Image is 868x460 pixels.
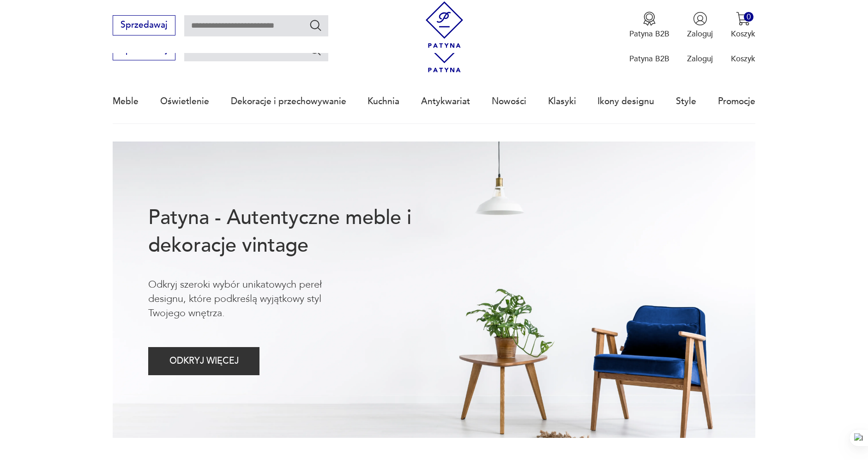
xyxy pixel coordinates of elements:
[731,53,755,64] p: Koszyk
[421,1,468,48] img: Patyna - sklep z meblami i dekoracjami vintage
[687,29,713,39] p: Zaloguj
[148,204,447,259] h1: Patyna - Autentyczne meble i dekoracje vintage
[676,80,696,123] a: Style
[629,29,669,39] p: Patyna B2B
[687,53,713,64] p: Zaloguj
[148,347,259,375] button: ODKRYJ WIĘCEJ
[148,277,359,321] p: Odkryj szeroki wybór unikatowych pereł designu, które podkreślą wyjątkowy styl Twojego wnętrza.
[421,80,470,123] a: Antykwariat
[629,12,669,39] a: Ikona medaluPatyna B2B
[113,15,175,35] button: Sprzedawaj
[368,80,399,123] a: Kuchnia
[160,80,209,123] a: Oświetlenie
[309,43,322,57] button: Szukaj
[113,47,175,54] a: Sprzedawaj
[629,12,669,39] button: Patyna B2B
[718,80,755,123] a: Promocje
[492,80,526,123] a: Nowości
[629,53,669,64] p: Patyna B2B
[736,12,750,26] img: Ikona koszyka
[113,22,175,29] a: Sprzedawaj
[687,12,713,39] button: Zaloguj
[597,80,654,123] a: Ikony designu
[231,80,346,123] a: Dekoracje i przechowywanie
[693,12,707,26] img: Ikonka użytkownika
[642,12,657,26] img: Ikona medalu
[148,358,259,366] a: ODKRYJ WIĘCEJ
[309,18,322,32] button: Szukaj
[548,80,576,123] a: Klasyki
[731,29,755,39] p: Koszyk
[113,80,139,123] a: Meble
[731,12,755,39] button: 0Koszyk
[744,12,753,22] div: 0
